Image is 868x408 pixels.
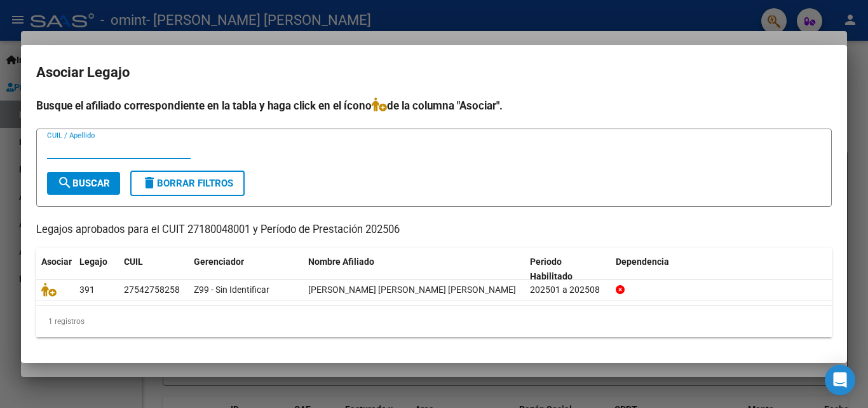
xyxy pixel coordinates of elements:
datatable-header-cell: Nombre Afiliado [303,248,525,290]
span: PERALTA ROJO MARTINA AILIN [308,285,516,295]
div: 27542758258 [124,283,180,297]
span: Legajo [79,257,107,267]
div: 202501 a 202508 [530,283,606,297]
span: Z99 - Sin Identificar [194,285,269,295]
p: Legajos aprobados para el CUIT 27180048001 y Período de Prestación 202506 [36,222,832,238]
span: CUIL [124,257,143,267]
datatable-header-cell: Legajo [74,248,119,290]
button: Buscar [47,172,120,195]
span: Borrar Filtros [142,178,233,189]
datatable-header-cell: CUIL [119,248,189,290]
span: Gerenciador [194,257,244,267]
button: Borrar Filtros [130,171,245,196]
datatable-header-cell: Dependencia [611,248,832,290]
div: Open Intercom Messenger [825,365,855,395]
span: Nombre Afiliado [308,257,374,267]
h2: Asociar Legajo [36,60,832,85]
span: Asociar [41,257,72,267]
datatable-header-cell: Periodo Habilitado [525,248,611,290]
span: Buscar [57,178,110,189]
mat-icon: delete [142,175,157,190]
datatable-header-cell: Asociar [36,248,74,290]
h4: Busque el afiliado correspondiente en la tabla y haga click en el ícono de la columna "Asociar". [36,97,832,114]
span: Dependencia [616,257,669,267]
datatable-header-cell: Gerenciador [189,248,303,290]
div: 1 registros [36,306,832,337]
span: Periodo Habilitado [530,257,573,281]
mat-icon: search [57,175,72,190]
span: 391 [79,285,95,295]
